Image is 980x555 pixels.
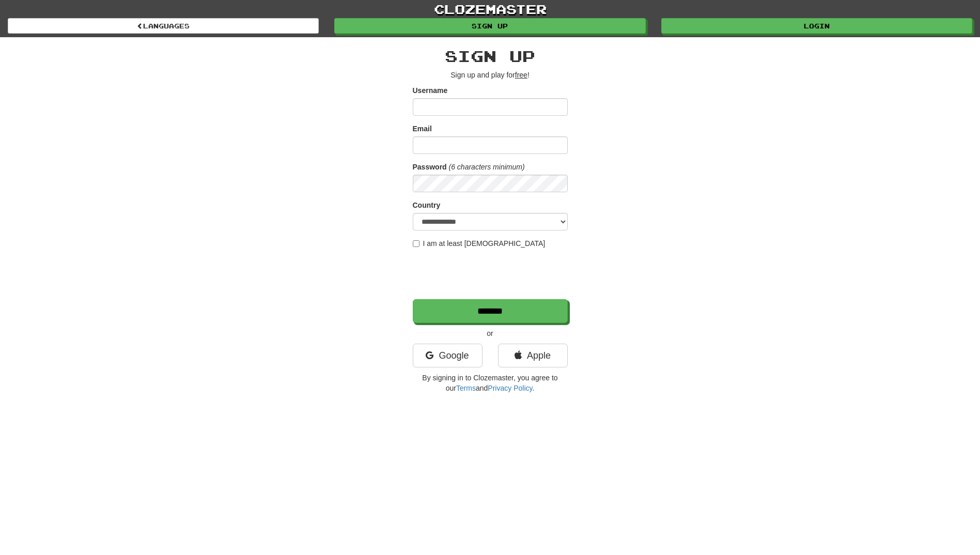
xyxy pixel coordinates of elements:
[8,18,319,34] a: Languages
[413,162,447,172] label: Password
[661,18,972,34] a: Login
[413,328,568,338] p: or
[413,124,432,134] label: Email
[413,240,419,247] input: I am at least [DEMOGRAPHIC_DATA]
[413,373,568,393] p: By signing in to Clozemaster, you agree to our and .
[449,163,525,171] em: (6 characters minimum)
[456,384,476,392] a: Terms
[498,344,568,367] a: Apple
[413,85,448,96] label: Username
[413,200,441,210] label: Country
[413,254,570,294] iframe: reCAPTCHA
[413,344,483,367] a: Google
[413,70,568,80] p: Sign up and play for !
[413,238,546,249] label: I am at least [DEMOGRAPHIC_DATA]
[488,384,532,392] a: Privacy Policy
[334,18,645,34] a: Sign up
[413,48,568,65] h2: Sign up
[515,71,527,79] u: free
